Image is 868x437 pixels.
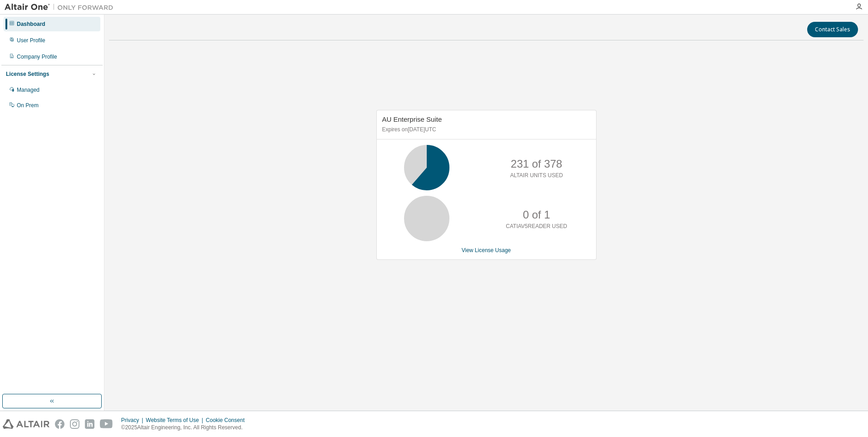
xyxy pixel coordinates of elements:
img: altair_logo.svg [3,419,49,429]
div: On Prem [17,102,39,109]
div: Website Terms of Use [146,417,206,424]
p: 0 of 1 [523,207,550,223]
button: Contact Sales [807,22,858,37]
div: Cookie Consent [206,417,250,424]
img: instagram.svg [70,419,79,429]
p: 231 of 378 [511,156,562,172]
p: ALTAIR UNITS USED [510,172,563,179]
div: License Settings [6,70,49,78]
img: facebook.svg [55,419,64,429]
p: Expires on [DATE] UTC [382,126,588,134]
img: Altair One [5,3,118,12]
img: linkedin.svg [85,419,94,429]
p: © 2025 Altair Engineering, Inc. All Rights Reserved. [121,424,250,432]
img: youtube.svg [100,419,113,429]
span: AU Enterprise Suite [382,115,442,123]
p: CATIAV5READER USED [506,223,567,230]
div: Managed [17,86,39,94]
div: User Profile [17,37,45,44]
a: View License Usage [462,247,511,253]
div: Dashboard [17,20,45,28]
div: Privacy [121,417,146,424]
div: Company Profile [17,53,57,60]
